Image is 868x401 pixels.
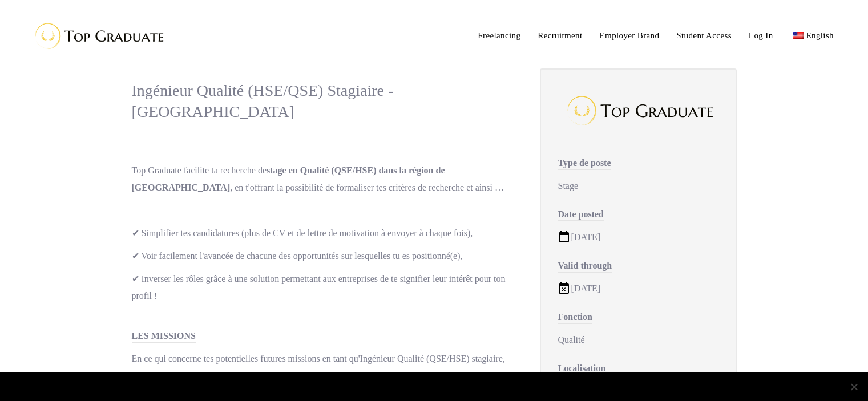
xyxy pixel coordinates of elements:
strong: stage en Qualité (QSE/HSE) dans la région de [GEOGRAPHIC_DATA] [132,165,445,192]
div: Qualité [558,331,718,349]
span: Localisation [558,363,606,375]
div: [DATE] [558,280,718,297]
div: [DATE] [558,229,718,246]
span: Log In [749,31,773,40]
div: Ingénieur Qualité (HSE/QSE) Stagiaire - [GEOGRAPHIC_DATA] [132,80,517,122]
span: Employer Brand [600,31,660,40]
span: Student Access [676,31,732,40]
img: Top Graduate [561,90,715,132]
p: En ce qui concerne tes potentielles futures missions en tant qu'Ingénieur Qualité (QSE/HSE) stagi... [132,350,517,384]
span: Recruitment [538,31,582,40]
span: Date posted [558,209,604,221]
div: Stage [558,177,718,195]
p: ✔ Voir facilement l'avancée de chacune des opportunités sur lesquelles tu es positionné(e), [132,248,517,265]
span: Fonction [558,312,592,324]
span: Type de poste [558,158,611,170]
span: English [806,31,834,40]
p: Top Graduate facilite ta recherche de , en t'offrant la possibilité de formaliser tes critères de... [132,162,517,196]
p: ✔ Inverser les rôles grâce à une solution permettant aux entreprises de te signifier leur intérêt... [132,270,517,305]
span: Valid through [558,261,612,273]
span: Freelancing [478,31,520,40]
span: LES MISSIONS [132,331,196,343]
img: English [793,32,804,39]
p: ✔ Simplifier tes candidatures (plus de CV et de lettre de motivation à envoyer à chaque fois), [132,225,517,242]
img: Top Graduate [26,17,168,54]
